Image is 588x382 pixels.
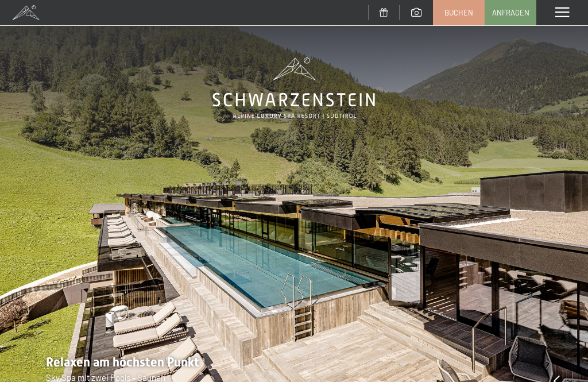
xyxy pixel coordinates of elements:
[46,355,199,369] span: Relaxen am höchsten Punkt
[485,1,536,25] a: Anfragen
[492,7,529,18] span: Anfragen
[444,7,473,18] span: Buchen
[434,1,484,25] a: Buchen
